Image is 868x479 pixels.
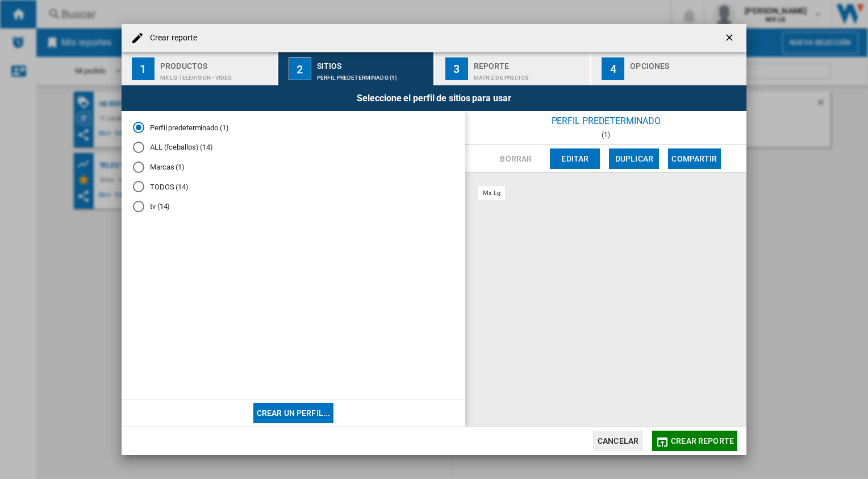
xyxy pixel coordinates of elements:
div: Seleccione el perfil de sitios para usar [122,85,746,111]
div: Perfil predeterminado (1) [317,69,429,81]
md-radio-button: tv (14) [133,201,454,212]
md-radio-button: Marcas (1) [133,162,454,172]
div: MX LG:Television - video [160,69,272,81]
button: 1 Productos MX LG:Television - video [122,52,278,85]
div: Perfil predeterminado [465,111,746,131]
button: getI18NText('BUTTONS.CLOSE_DIALOG') [719,27,742,49]
div: Opciones [630,57,742,69]
button: 4 Opciones [591,52,746,85]
button: Crear reporte [652,431,737,451]
div: 2 [289,57,311,80]
md-radio-button: ALL (fceballos) (14) [133,142,454,153]
div: Productos [160,57,272,69]
button: Borrar [491,148,541,169]
button: Editar [550,148,600,169]
button: Crear un perfil... [253,403,334,423]
span: Crear reporte [671,436,734,445]
div: 3 [445,57,468,80]
h4: Crear reporte [144,32,197,44]
div: mx lg [478,186,505,200]
div: Matriz de precios [474,69,586,81]
button: Duplicar [609,148,659,169]
div: Reporte [474,57,586,69]
ng-md-icon: getI18NText('BUTTONS.CLOSE_DIALOG') [724,32,737,46]
div: 1 [132,57,155,80]
button: 3 Reporte Matriz de precios [435,52,591,85]
button: 2 Sitios Perfil predeterminado (1) [278,52,435,85]
md-radio-button: TODOS (14) [133,181,454,192]
div: 4 [602,57,624,80]
div: (1) [465,131,746,139]
button: Compartir [668,148,720,169]
md-radio-button: Perfil predeterminado (1) [133,122,454,133]
div: Sitios [317,57,429,69]
button: Cancelar [593,431,643,451]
